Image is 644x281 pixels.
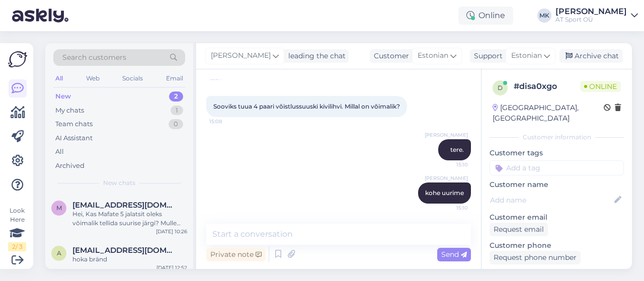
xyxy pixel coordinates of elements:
div: Private note [206,248,266,261]
a: [PERSON_NAME]AT Sport OÜ [555,8,638,24]
div: Online [458,7,513,25]
div: [PERSON_NAME] [555,8,627,16]
div: Request email [490,223,548,236]
div: Email [164,72,185,85]
div: All [53,72,65,85]
p: Visited pages [490,268,624,279]
div: # disa0xgo [514,80,580,92]
div: My chats [55,106,84,116]
div: AI Assistant [55,133,93,143]
span: 15:10 [430,204,468,212]
div: Customer [370,51,409,61]
div: New [55,91,71,102]
div: Customer information [490,133,624,142]
span: Sooviks tuua 4 paari võistlussuuski kivilihvi. Millal on võimalik? [213,103,400,110]
span: tere. [450,146,464,153]
span: d [498,84,503,91]
span: Send [441,250,467,259]
div: Hei, Kas Mafate 5 jalatsit oleks võimalik tellida suurise järgi? Mulle sobib 46 2/3 kuid hetkel o... [72,210,187,228]
div: 1 [171,106,183,116]
span: Search customers [62,52,126,63]
span: a [57,249,61,257]
span: [PERSON_NAME] [425,131,468,139]
span: kohe uurime [425,189,464,197]
input: Add a tag [490,160,624,175]
div: leading the chat [284,51,346,61]
div: AT Sport OÜ [555,16,627,24]
span: [PERSON_NAME] [211,50,271,61]
div: Team chats [55,119,93,129]
span: martin390@gmail.com [72,201,177,210]
span: [PERSON_NAME] [425,174,468,182]
div: [DATE] 10:26 [156,228,187,235]
span: Estonian [511,50,542,61]
span: artur.gerassimov13@gmail.com [72,246,177,255]
input: Add name [490,195,612,206]
div: Support [470,51,503,61]
div: Archived [55,161,85,171]
div: Web [84,72,102,85]
span: 15:10 [430,161,468,168]
div: Look Here [8,206,26,251]
div: [DATE] 12:52 [156,264,187,271]
div: MK [537,9,551,23]
div: Archive chat [559,49,623,63]
p: Customer tags [490,148,624,158]
p: Customer email [490,212,624,223]
div: hoka bränd [72,255,187,264]
div: 2 / 3 [8,242,26,251]
img: Askly Logo [8,51,27,67]
div: [GEOGRAPHIC_DATA], [GEOGRAPHIC_DATA] [493,103,604,124]
span: Estonian [418,50,448,61]
span: 15:08 [209,118,247,125]
span: New chats [103,178,135,188]
div: 0 [169,119,183,129]
span: m [56,204,62,212]
div: Request phone number [490,251,581,264]
div: Socials [120,72,145,85]
div: 2 [169,91,183,102]
div: All [55,147,64,157]
span: Online [580,81,621,92]
p: Customer name [490,179,624,190]
p: Customer phone [490,240,624,251]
